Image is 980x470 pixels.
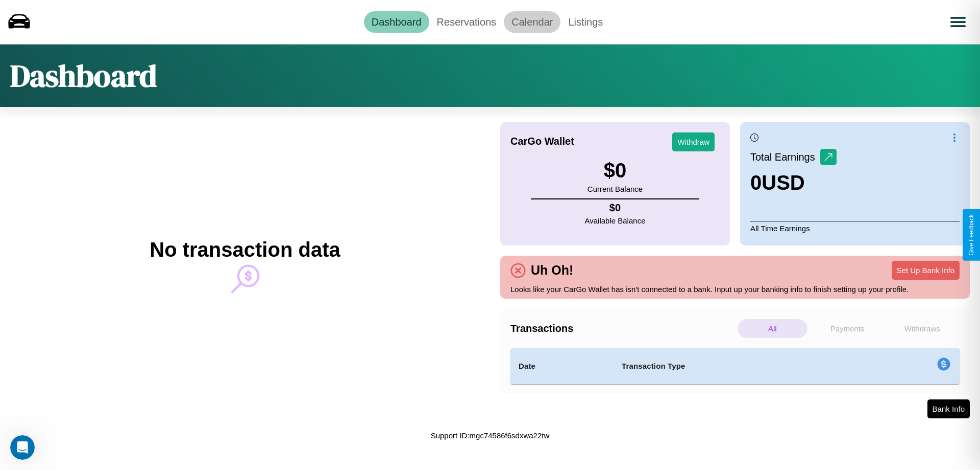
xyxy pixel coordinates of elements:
p: Current Balance [587,182,643,196]
h4: Date [519,360,605,372]
button: Open menu [944,8,972,36]
div: Give Feedback [968,214,975,256]
h4: Transactions [510,323,735,334]
p: Withdraws [887,319,957,338]
button: Bank Info [927,399,970,418]
p: Looks like your CarGo Wallet has isn't connected to a bank. Input up your banking info to finish ... [510,282,960,296]
p: Available Balance [585,214,646,228]
p: Payments [813,319,883,338]
a: Listings [560,11,610,33]
h4: Uh Oh! [526,263,578,278]
h4: CarGo Wallet [510,136,574,147]
button: Set Up Bank Info [892,261,960,280]
h2: No transaction data [150,238,340,261]
p: All Time Earnings [750,221,960,235]
a: Reservations [429,11,504,33]
iframe: Intercom live chat [10,435,35,460]
h3: $ 0 [587,159,643,182]
h4: Transaction Type [622,360,853,372]
h3: 0 USD [750,171,837,194]
table: simple table [510,348,960,384]
p: All [738,319,807,338]
button: Withdraw [672,132,715,151]
a: Dashboard [364,11,429,33]
p: Total Earnings [750,148,820,166]
h1: Dashboard [10,55,157,97]
p: Support ID: mgc74586f6sdxwa22tw [431,429,550,442]
h4: $ 0 [585,202,646,214]
a: Calendar [504,11,560,33]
